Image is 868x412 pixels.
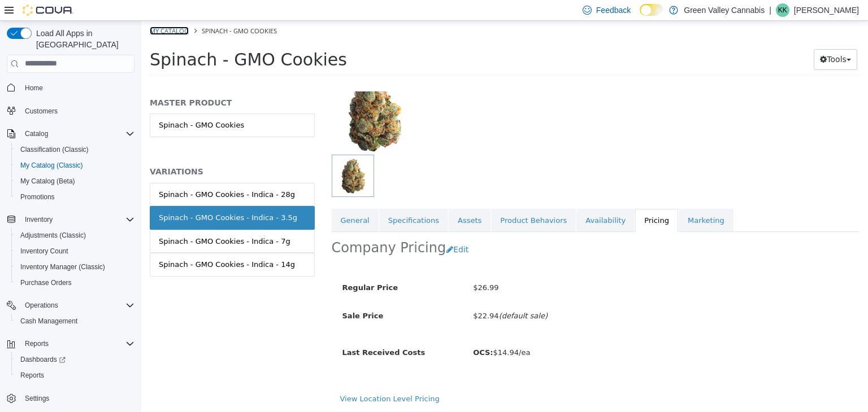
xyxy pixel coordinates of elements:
a: Cash Management [16,314,82,328]
h5: VARIATIONS [8,146,173,156]
span: Home [25,84,43,93]
button: Reports [20,337,53,350]
a: My Catalog (Classic) [16,159,88,172]
a: Assets [307,188,349,212]
button: Edit [305,218,333,239]
span: Customers [25,107,58,116]
span: Spinach - GMO Cookies [8,29,206,49]
div: Spinach - GMO Cookies - Indica - 28g [18,168,154,179]
button: Home [2,80,139,96]
button: Operations [2,297,139,313]
button: Promotions [11,189,139,205]
a: My Catalog (Beta) [16,174,80,188]
button: My Catalog (Beta) [11,173,139,189]
a: Spinach - GMO Cookies [8,93,173,116]
button: Catalog [20,127,53,141]
a: Availability [435,188,493,212]
span: Dark Mode [640,16,640,16]
span: Home [20,81,134,95]
a: My Catalog [8,6,47,14]
p: Green Valley Cannabis [684,3,765,17]
span: Classification (Classic) [20,145,89,154]
span: Regular Price [201,262,257,271]
button: Inventory [2,212,139,227]
span: Purchase Orders [16,276,134,290]
button: Purchase Orders [11,275,139,291]
span: Cash Management [20,317,77,326]
span: Customers [20,104,134,118]
button: Cash Management [11,313,139,329]
span: $22.94 [332,291,406,299]
a: Inventory Manager (Classic) [16,260,110,274]
div: Spinach - GMO Cookies - Indica - 3.5g [18,191,156,203]
span: Last Received Costs [201,327,284,336]
a: Inventory Count [16,244,73,258]
span: $14.94/ea [332,327,389,336]
span: Inventory [25,215,53,224]
span: Inventory [20,213,134,226]
span: Inventory Manager (Classic) [16,260,134,274]
button: Tools [672,28,716,49]
button: Inventory Manager (Classic) [11,259,139,275]
a: Customers [20,104,62,118]
button: Reports [11,367,139,383]
h5: MASTER PRODUCT [8,77,173,87]
a: Marketing [537,188,592,212]
button: Catalog [2,126,139,142]
a: Dashboards [11,352,139,367]
button: Classification (Classic) [11,142,139,157]
div: Spinach - GMO Cookies - Indica - 7g [18,215,149,226]
span: Operations [20,299,134,312]
span: Catalog [25,129,48,138]
div: Spinach - GMO Cookies - Indica - 14g [18,238,154,249]
span: Promotions [20,192,55,201]
span: Operations [25,301,58,310]
button: Inventory [20,213,57,226]
span: My Catalog (Classic) [16,159,134,172]
a: Promotions [16,190,59,204]
a: Settings [20,392,54,405]
a: Adjustments (Classic) [16,229,90,242]
button: Adjustments (Classic) [11,227,139,243]
span: Reports [20,337,134,350]
a: Purchase Orders [16,276,76,290]
img: 150 [190,49,275,134]
button: Inventory Count [11,243,139,259]
span: Inventory Count [20,247,68,256]
span: Settings [25,394,49,403]
span: Catalog [20,127,134,141]
b: OCS: [332,327,351,336]
span: Adjustments (Classic) [16,229,134,242]
a: Dashboards [16,353,70,366]
span: Reports [16,369,134,382]
span: Purchase Orders [20,278,72,287]
a: Specifications [238,188,307,212]
span: Spinach - GMO Cookies [60,6,136,14]
span: Dashboards [16,353,134,366]
a: Reports [16,369,49,382]
span: Cash Management [16,314,134,328]
img: Cova [23,5,73,16]
span: Adjustments (Classic) [20,231,86,240]
p: [PERSON_NAME] [794,3,859,17]
button: Reports [2,336,139,352]
span: Inventory Count [16,244,134,258]
span: $26.99 [332,262,358,271]
span: My Catalog (Classic) [20,161,83,170]
a: General [190,188,237,212]
span: KK [778,3,787,17]
span: Dashboards [20,355,66,364]
em: (default sale) [358,291,406,299]
a: Classification (Classic) [16,143,93,156]
a: View Location Level Pricing [199,374,298,382]
span: Reports [25,339,49,348]
button: Operations [20,299,63,312]
span: Settings [20,391,134,405]
span: Reports [20,371,44,380]
input: Dark Mode [640,4,663,16]
span: Load All Apps in [GEOGRAPHIC_DATA] [32,28,134,50]
span: Classification (Classic) [16,143,134,156]
span: Promotions [16,190,134,204]
button: Settings [2,390,139,406]
button: My Catalog (Classic) [11,157,139,173]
